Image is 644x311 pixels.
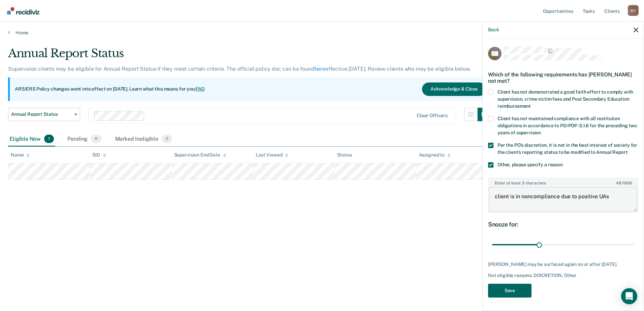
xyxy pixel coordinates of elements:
span: 0 [91,135,101,143]
div: Last Viewed [256,152,288,158]
textarea: client is in noncompliance due to positive UAs [489,187,638,212]
div: Supervision End Date [174,152,226,158]
a: here [315,66,325,72]
div: Snooze for: [488,221,638,228]
p: Supervision clients may be eligible for Annual Report Status if they meet certain criteria. The o... [8,66,471,72]
div: Name [11,152,30,158]
button: Back [488,27,499,33]
div: K V [628,5,639,16]
a: Home [8,30,636,36]
div: Pending [66,132,103,147]
span: Other, please specify a reason [497,162,563,167]
div: Open Intercom Messenger [621,288,637,304]
span: 1 [44,135,54,143]
div: Assigned to [419,152,451,158]
div: Not eligible reasons: DISCRETION, Other [488,273,638,278]
label: Enter at least 3 characters [489,178,638,185]
div: Marked Ineligible [114,132,174,147]
div: Clear officers [417,113,448,118]
span: Annual Report Status [11,111,72,117]
span: 0 [162,135,172,143]
a: FAQ [196,86,205,92]
div: Annual Report Status [8,46,491,66]
div: SID [92,152,106,158]
div: Status [337,152,352,158]
p: ARS/ERS Policy changes went into effect on [DATE]. Learn what this means for you: [15,86,205,93]
span: Per the PO’s discretion, it is not in the best interest of society for the client’s reporting sta... [497,142,637,155]
span: Client has not maintained compliance with all restitution obligations in accordance to PD/POP-3.1... [497,116,637,135]
div: Eligible Now [8,132,55,147]
button: Save [488,284,532,298]
span: 46 [616,181,621,185]
div: [PERSON_NAME] may be surfaced again on or after [DATE]. [488,262,638,267]
div: Which of the following requirements has [PERSON_NAME] not met? [488,66,638,90]
span: / 1600 [616,181,632,185]
button: Profile dropdown button [628,5,639,16]
img: Recidiviz [7,7,39,14]
button: Acknowledge & Close [422,82,486,96]
span: Client has not demonstrated a good faith effort to comply with supervision, crime victim fees and... [497,89,633,109]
